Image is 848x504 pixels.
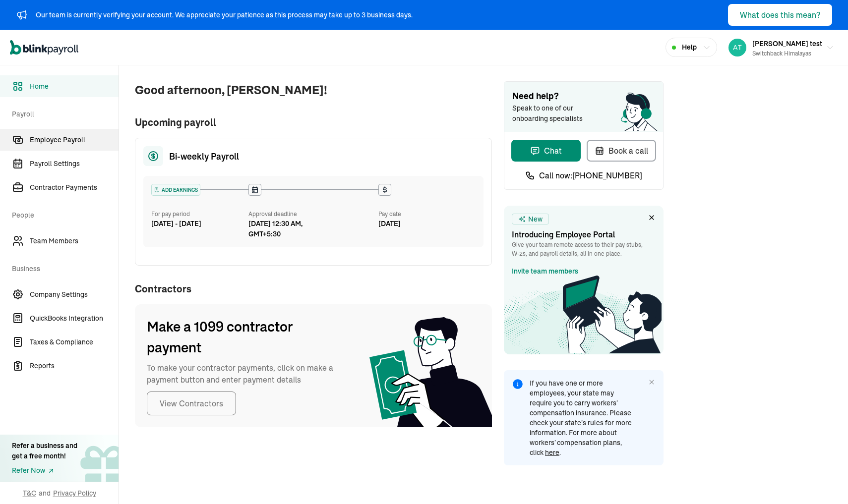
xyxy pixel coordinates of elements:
[512,103,597,124] span: Speak to one of our onboarding specialists
[53,488,96,498] span: Privacy Policy
[378,210,476,219] div: Pay date
[725,35,838,60] button: [PERSON_NAME] testSwitchback Himalayas
[12,200,113,228] span: People
[30,289,119,300] span: Company Settings
[545,448,559,457] a: here
[30,159,119,169] span: Payroll Settings
[248,219,323,239] div: [DATE] 12:30 AM, GMT+5:30
[152,184,200,195] div: ADD EARNINGS
[740,9,820,21] div: What does this mean?
[512,90,655,103] span: Need help?
[135,281,492,296] span: Contractors
[587,140,656,162] button: Book a call
[10,33,78,62] nav: Global
[12,441,77,461] div: Refer a business and get a free month!
[248,210,374,219] div: Approval deadline
[30,81,119,92] span: Home
[23,488,36,498] span: T&C
[666,38,717,57] button: Help
[30,337,119,347] span: Taxes & Compliance
[147,362,345,386] span: To make your contractor payments, click on make a payment button and enter payment details
[528,214,543,224] span: New
[682,42,697,53] span: Help
[512,266,578,277] a: Invite team members
[752,39,822,48] span: [PERSON_NAME] test
[12,465,77,476] a: Refer Now
[530,145,562,157] div: Chat
[30,182,119,193] span: Contractor Payments
[151,219,248,229] div: [DATE] - [DATE]
[169,150,239,163] span: Bi-weekly Payroll
[151,210,248,219] div: For pay period
[30,361,119,371] span: Reports
[147,316,345,358] span: Make a 1099 contractor payment
[595,145,648,157] div: Book a call
[512,240,656,258] p: Give your team remote access to their pay stubs, W‑2s, and payroll details, all in one place.
[30,236,119,246] span: Team Members
[30,313,119,324] span: QuickBooks Integration
[30,135,119,145] span: Employee Payroll
[135,81,492,99] span: Good afternoon, [PERSON_NAME]!
[530,378,634,457] span: If you have one or more employees, your state may require you to carry workers’ compensation insu...
[12,99,113,127] span: Payroll
[728,4,832,26] button: What does this mean?
[798,456,848,504] iframe: Chat Widget
[752,49,822,58] div: Switchback Himalayas
[135,115,492,130] span: Upcoming payroll
[511,140,581,162] button: Chat
[36,10,413,20] div: Our team is currently verifying your account. We appreciate your patience as this process may tak...
[147,392,236,415] button: View Contractors
[378,219,476,229] div: [DATE]
[539,169,642,181] span: Call now: [PHONE_NUMBER]
[12,254,113,281] span: Business
[512,228,656,240] h3: Introducing Employee Portal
